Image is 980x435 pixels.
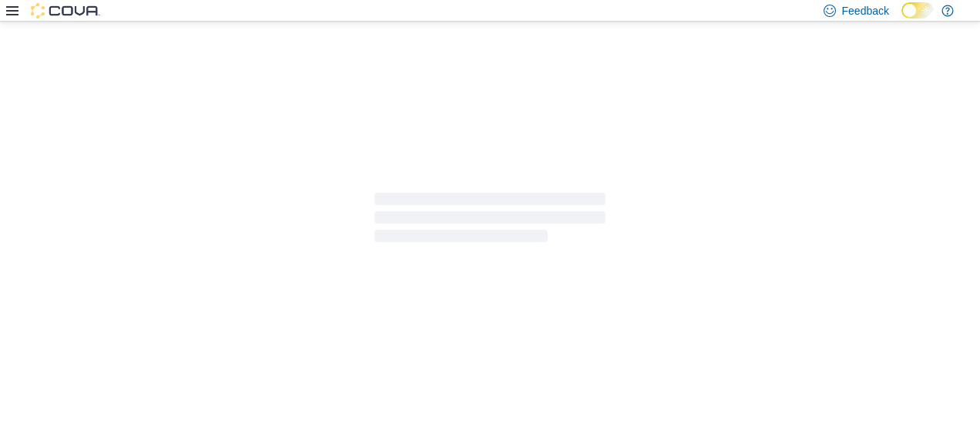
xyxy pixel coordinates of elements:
span: Feedback [842,3,889,19]
img: Cova [31,3,100,19]
span: Dark Mode [901,19,902,19]
input: Dark Mode [901,2,934,19]
span: Loading [374,196,606,245]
